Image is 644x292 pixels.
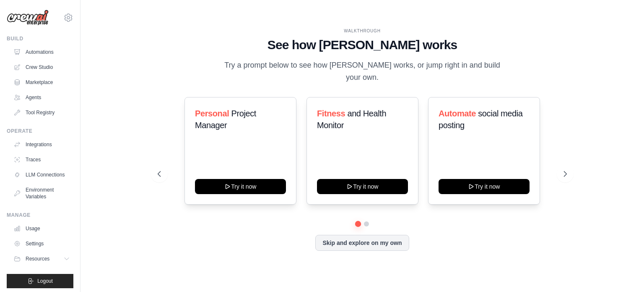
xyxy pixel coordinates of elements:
button: Skip and explore on my own [315,235,409,251]
a: Agents [10,91,73,104]
iframe: Chat Widget [602,252,644,292]
button: Try it now [195,179,286,194]
span: and Health Monitor [317,109,386,130]
button: Try it now [317,179,408,194]
span: social media posting [439,109,523,130]
span: Logout [37,278,53,284]
span: Resources [26,255,49,262]
div: Build [7,35,73,42]
a: Integrations [10,138,73,151]
a: Settings [10,237,73,250]
a: LLM Connections [10,168,73,182]
button: Logout [7,274,73,288]
button: Try it now [439,179,530,194]
div: Operate [7,128,73,134]
div: Manage [7,212,73,218]
span: Fitness [317,109,345,118]
button: Resources [10,252,73,266]
span: Personal [195,109,229,118]
a: Crew Studio [10,61,73,74]
h1: See how [PERSON_NAME] works [158,37,567,53]
a: Traces [10,153,73,166]
span: Project Manager [195,109,256,130]
img: Logo [7,10,49,26]
a: Marketplace [10,76,73,89]
a: Environment Variables [10,183,73,203]
span: Automate [439,109,476,118]
a: Tool Registry [10,106,73,119]
a: Usage [10,222,73,235]
div: WALKTHROUGH [158,28,567,34]
a: Automations [10,45,73,59]
p: Try a prompt below to see how [PERSON_NAME] works, or jump right in and build your own. [221,59,503,84]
